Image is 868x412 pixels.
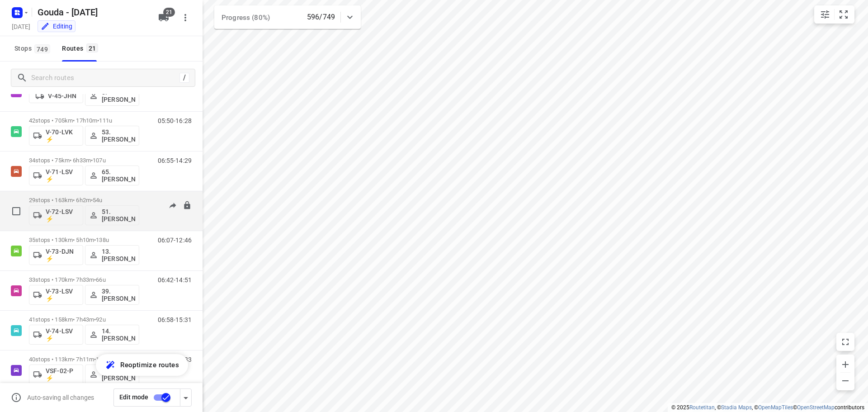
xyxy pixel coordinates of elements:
[102,288,135,302] p: 39.[PERSON_NAME]
[46,208,79,223] p: V-72-LSV ⚡
[163,8,175,17] span: 21
[119,393,148,401] span: Edit mode
[102,327,135,342] p: 14. [PERSON_NAME]
[85,365,139,384] button: 25. [PERSON_NAME]
[689,404,715,411] a: Routetitan
[46,288,79,302] p: V-73-LSV ⚡
[29,365,83,384] button: VSF-02-P ⚡
[27,394,94,401] p: Auto-saving all changes
[29,197,139,204] p: 29 stops • 163km • 6h2m
[671,404,864,411] li: © 2025 , © , © © contributors
[179,73,189,83] div: /
[93,197,102,204] span: 54u
[46,367,79,382] p: VSF-02-P ⚡
[797,404,835,411] a: OpenStreetMap
[85,126,139,146] button: 53.[PERSON_NAME]
[102,248,135,262] p: 13. [PERSON_NAME]
[34,44,50,53] span: 749
[176,9,194,27] button: More
[29,276,139,283] p: 33 stops • 170km • 7h33m
[814,5,854,24] div: small contained button group
[85,86,139,106] button: 8. [PERSON_NAME]
[96,354,188,376] button: Reoptimize routes
[29,166,83,185] button: V-71-LSV ⚡
[29,126,83,146] button: V-70-LVK ⚡
[816,5,834,24] button: Map settings
[46,248,79,262] p: V-73-DJN ⚡
[29,285,83,305] button: V-73-LSV ⚡
[29,205,83,225] button: V-72-LSV ⚡
[835,5,853,24] button: Fit zoom
[14,43,53,54] span: Stops
[222,14,270,22] span: Progress (80%)
[31,71,179,85] input: Search routes
[99,117,112,124] span: 111u
[91,157,93,164] span: •
[29,117,139,124] p: 42 stops • 705km • 17h10m
[29,89,83,103] button: V-45-JHN
[758,404,793,411] a: OpenMapTiles
[46,327,79,342] p: V-74-LSV ⚡
[158,237,192,244] p: 06:07-12:46
[94,356,96,363] span: •
[85,325,139,345] button: 14. [PERSON_NAME]
[86,43,99,52] span: 21
[183,201,192,211] button: Lock route
[96,356,109,363] span: 103u
[97,117,99,124] span: •
[85,285,139,305] button: 39.[PERSON_NAME]
[7,202,25,220] span: Select
[34,5,151,19] h5: Rename
[8,21,34,32] h5: Project date
[158,157,192,164] p: 06:55-14:29
[164,197,182,215] button: Send to driver
[180,392,191,403] div: Driver app settings
[102,128,135,143] p: 53.[PERSON_NAME]
[85,205,139,225] button: 51.[PERSON_NAME]
[120,359,179,371] span: Reoptimize routes
[41,22,72,31] div: You are currently in edit mode.
[158,117,192,124] p: 05:50-16:28
[85,245,139,265] button: 13. [PERSON_NAME]
[158,276,192,284] p: 06:42-14:51
[102,89,135,103] p: 8. [PERSON_NAME]
[214,5,361,29] div: Progress (80%)596/749
[62,43,101,54] div: Routes
[46,168,79,183] p: V-71-LSV ⚡
[155,9,173,27] button: 21
[307,12,335,23] p: 596/749
[46,128,79,143] p: V-70-LVK ⚡
[94,316,96,323] span: •
[29,157,139,164] p: 34 stops • 75km • 6h33m
[96,237,109,243] span: 138u
[158,316,192,323] p: 06:58-15:31
[29,325,83,345] button: V-74-LSV ⚡
[48,92,76,99] p: V-45-JHN
[29,316,139,323] p: 41 stops • 158km • 7h43m
[96,316,105,323] span: 92u
[96,276,105,283] span: 66u
[102,208,135,223] p: 51.[PERSON_NAME]
[29,237,139,243] p: 35 stops • 130km • 5h10m
[29,245,83,265] button: V-73-DJN ⚡
[94,237,96,243] span: •
[721,404,752,411] a: Stadia Maps
[94,276,96,283] span: •
[91,197,93,204] span: •
[29,356,139,363] p: 40 stops • 113km • 7h11m
[93,157,106,164] span: 107u
[85,166,139,185] button: 65. [PERSON_NAME]
[102,168,135,183] p: 65. [PERSON_NAME]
